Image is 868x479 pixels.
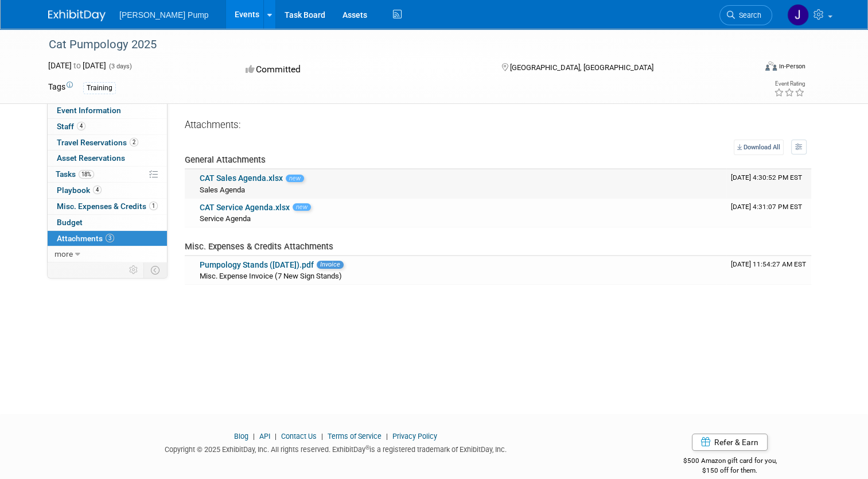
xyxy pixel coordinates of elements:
a: Search [719,5,772,25]
a: Blog [234,432,248,441]
div: $500 Amazon gift card for you, [640,449,820,475]
span: | [383,432,391,441]
span: to [72,61,83,70]
a: Pumpology Stands ([DATE]).pdf [200,260,314,269]
span: Upload Timestamp [731,260,806,268]
a: Contact Us [281,432,317,441]
span: Misc. Expense Invoice (7 New Sign Stands) [200,272,342,280]
span: [DATE] [DATE] [48,61,106,70]
div: Training [83,82,116,94]
div: In-Person [779,62,805,71]
span: | [272,432,279,441]
a: Staff4 [48,119,167,134]
span: more [55,249,73,258]
span: 3 [106,234,114,242]
a: Download All [734,140,784,155]
img: Format-Inperson.png [765,61,777,71]
a: Attachments3 [48,231,167,246]
span: Service Agenda [200,214,251,223]
div: Event Format [694,60,805,77]
a: Asset Reservations [48,150,167,166]
a: Misc. Expenses & Credits1 [48,199,167,214]
a: Refer & Earn [692,434,768,451]
td: Upload Timestamp [726,199,811,227]
span: [GEOGRAPHIC_DATA], [GEOGRAPHIC_DATA] [510,63,653,72]
span: 2 [130,138,138,146]
div: Cat Pumpology 2025 [45,34,741,55]
a: Budget [48,215,167,230]
td: Upload Timestamp [726,256,811,285]
span: General Attachments [185,154,266,165]
span: Staff [57,122,85,131]
sup: ® [365,445,369,451]
a: CAT Sales Agenda.xlsx [200,173,283,183]
a: Tasks18% [48,167,167,182]
span: (3 days) [108,63,132,70]
span: 1 [149,202,158,210]
span: [PERSON_NAME] Pump [119,10,209,20]
td: Tags [48,81,73,94]
td: Toggle Event Tabs [144,262,168,277]
a: CAT Service Agenda.xlsx [200,203,290,212]
span: Misc. Expenses & Credits [57,202,158,211]
span: Invoice [317,261,344,268]
td: Personalize Event Tab Strip [124,262,144,277]
a: Travel Reservations2 [48,135,167,150]
span: Playbook [57,186,102,195]
a: more [48,246,167,262]
td: Upload Timestamp [726,169,811,198]
span: Sales Agenda [200,186,245,194]
a: Playbook4 [48,183,167,198]
span: Upload Timestamp [731,203,802,211]
span: | [250,432,258,441]
span: 18% [79,170,94,179]
div: Committed [242,60,483,80]
a: API [259,432,270,441]
span: Asset Reservations [57,153,125,163]
span: Travel Reservations [57,138,138,147]
span: 4 [77,122,85,130]
span: Budget [57,218,83,227]
a: Privacy Policy [392,432,437,441]
div: $150 off for them. [640,466,820,476]
span: new [286,175,304,182]
span: Tasks [56,169,94,179]
span: Search [735,11,761,20]
img: ExhibitDay [48,10,106,21]
span: Upload Timestamp [731,173,802,181]
span: 4 [93,186,102,194]
div: Attachments: [185,118,811,134]
span: Misc. Expenses & Credits Attachments [185,241,333,252]
div: Copyright © 2025 ExhibitDay, Inc. All rights reserved. ExhibitDay is a registered trademark of Ex... [48,442,622,455]
span: Event Information [57,106,121,115]
div: Event Rating [774,81,805,87]
span: | [318,432,326,441]
span: Attachments [57,234,114,243]
a: Terms of Service [328,432,382,441]
img: Jake Sowders [787,4,809,26]
span: new [293,203,311,211]
a: Event Information [48,103,167,118]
